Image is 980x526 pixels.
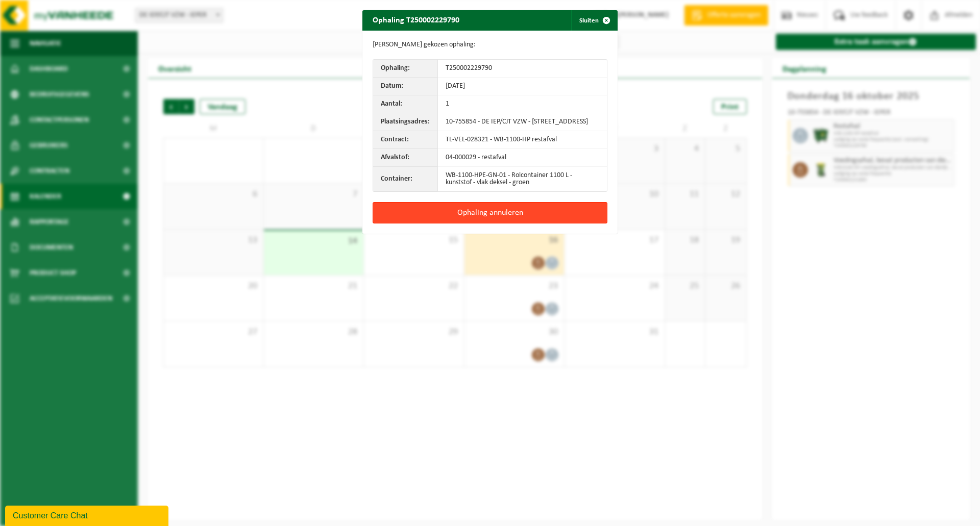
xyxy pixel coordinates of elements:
button: Sluiten [571,10,617,31]
button: Ophaling annuleren [373,202,607,223]
th: Ophaling: [373,60,438,78]
th: Afvalstof: [373,149,438,167]
td: TL-VEL-028321 - WB-1100-HP restafval [438,131,607,149]
h2: Ophaling T250002229790 [362,10,470,30]
td: 04-000029 - restafval [438,149,607,167]
th: Plaatsingsadres: [373,113,438,131]
p: [PERSON_NAME] gekozen ophaling: [373,41,607,49]
td: 10-755854 - DE IEP/CJT VZW - [STREET_ADDRESS] [438,113,607,131]
td: 1 [438,95,607,113]
th: Aantal: [373,95,438,113]
th: Datum: [373,78,438,95]
iframe: chat widget [5,504,170,526]
td: [DATE] [438,78,607,95]
th: Contract: [373,131,438,149]
td: WB-1100-HPE-GN-01 - Rolcontainer 1100 L - kunststof - vlak deksel - groen [438,167,607,191]
td: T250002229790 [438,60,607,78]
th: Container: [373,167,438,191]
